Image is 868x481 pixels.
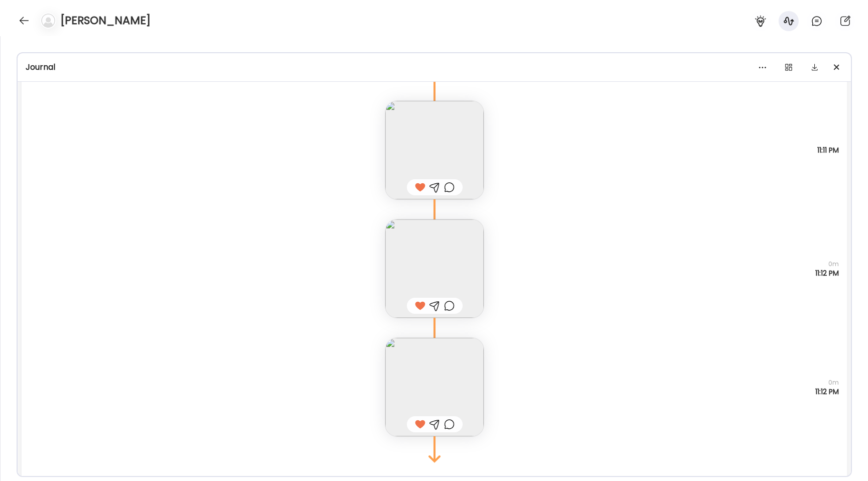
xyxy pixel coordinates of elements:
img: images%2FQYtwRLVsJxOMhDYK15vLBXlQbs33%2FlHYJkjBEuIW91A9cOvAf%2FTsaf6hnMmyHmnHN2YDhs_240 [385,219,484,318]
img: bg-avatar-default.svg [41,14,55,28]
div: Journal [26,61,843,73]
h4: [PERSON_NAME] [60,13,151,29]
span: 0m [815,378,839,387]
span: 11:11 PM [817,146,839,155]
img: images%2FQYtwRLVsJxOMhDYK15vLBXlQbs33%2FGlbU9LtAronbkdCBaXM9%2FBNredq6iG1wstHQH9uaM_240 [385,338,484,436]
img: images%2FQYtwRLVsJxOMhDYK15vLBXlQbs33%2FiKhoKl1ykbosUopeJCkd%2F5IRvxK02NY2Bl2PXXZPS_240 [385,101,484,199]
span: 0m [815,260,839,269]
span: 11:12 PM [815,269,839,278]
span: 11:12 PM [815,387,839,396]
